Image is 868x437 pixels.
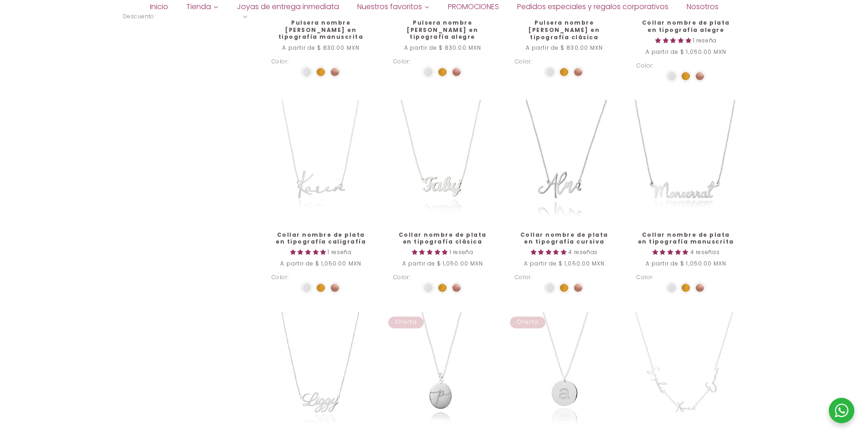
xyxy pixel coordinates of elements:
[517,2,668,12] span: Pedidos especiales y regalos corporativos
[15,15,22,22] img: logo_orange.svg
[448,2,499,12] span: PROMOCIONES
[637,231,735,245] a: Collar nombre de plata en tipografía manuscrita
[357,2,422,12] span: Nuestros favoritos
[687,2,719,12] span: Nosotros
[123,5,247,27] summary: Descuento (0 seleccionado)
[272,19,370,41] a: Pulsera nombre [PERSON_NAME] en tipografía manuscrita
[515,231,614,245] a: Collar nombre de plata en tipografía cursiva
[38,53,46,60] img: tab_domain_overview_orange.svg
[150,2,168,12] span: Inicio
[110,54,143,60] div: Palabras clave
[237,2,339,12] span: Joyas de entrega inmediata
[26,15,45,22] div: v 4.0.25
[24,24,102,31] div: Dominio: [DOMAIN_NAME]
[637,19,735,33] a: Collar nombre de plata en tipografía alegre
[48,54,70,60] div: Dominio
[272,231,370,245] a: Collar nombre de plata en tipografía caligrafía
[515,19,614,41] a: Pulsera nombre [PERSON_NAME] en tipografía clásica
[123,12,154,21] span: Descuento
[393,19,492,41] a: Pulsera nombre [PERSON_NAME] en tipografía alegre
[393,231,492,245] a: Collar nombre de plata en tipografía clásica
[15,24,22,31] img: website_grey.svg
[186,2,211,12] span: Tienda
[100,53,107,60] img: tab_keywords_by_traffic_grey.svg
